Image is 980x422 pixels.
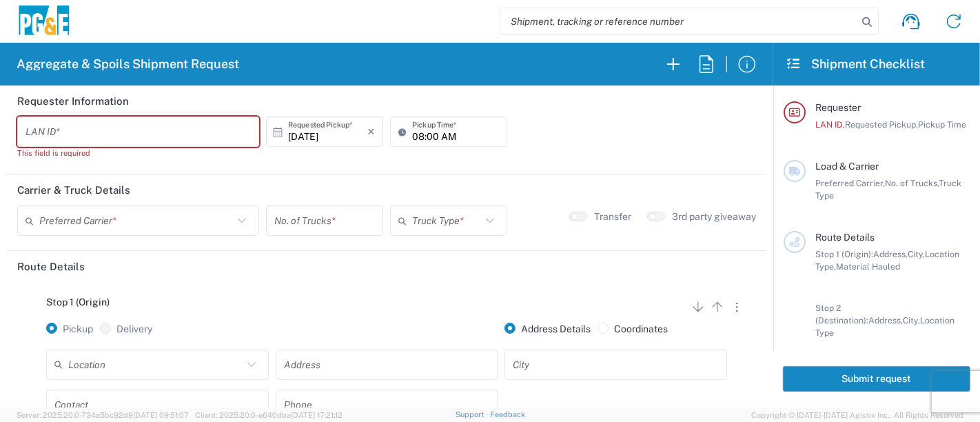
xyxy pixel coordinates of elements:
label: Transfer [594,210,632,223]
span: Preferred Carrier, [815,178,885,188]
span: City, [908,249,925,259]
span: No. of Trucks, [885,178,939,188]
span: Requester [815,102,861,113]
h2: Aggregate & Spoils Shipment Request [17,56,239,72]
span: Stop 1 (Origin) [46,297,110,308]
label: Coordinates [598,323,668,335]
a: Support [456,410,490,419]
a: Feedback [490,410,525,419]
span: LAN ID, [815,119,845,130]
label: Address Details [504,323,591,335]
h2: Requester Information [17,94,129,108]
span: Pickup Time [918,119,966,130]
span: Stop 1 (Origin): [815,249,873,259]
span: Address, [873,249,908,259]
span: Stop 2 (Destination): [815,303,868,325]
h2: Shipment Checklist [786,56,925,72]
span: Copyright © [DATE]-[DATE] Agistix Inc., All Rights Reserved [751,409,963,421]
span: Material Hauled [836,261,900,272]
h2: Carrier & Truck Details [17,183,130,197]
span: City, [903,315,920,325]
img: pge [17,6,72,38]
button: Submit request [783,366,970,392]
i: × [367,121,375,143]
span: [DATE] 17:21:12 [291,411,343,419]
span: Load & Carrier [815,161,879,172]
h2: Route Details [17,260,85,274]
span: Server: 2025.20.0-734e5bc92d9 [17,411,189,419]
span: Client: 2025.20.0-e640dba [195,411,343,419]
input: Shipment, tracking or reference number [500,8,857,34]
span: Address, [868,315,903,325]
span: [DATE] 09:51:07 [133,411,189,419]
div: This field is required [17,147,259,159]
span: Route Details [815,232,875,243]
span: Requested Pickup, [845,119,918,130]
label: 3rd party giveaway [672,210,756,223]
